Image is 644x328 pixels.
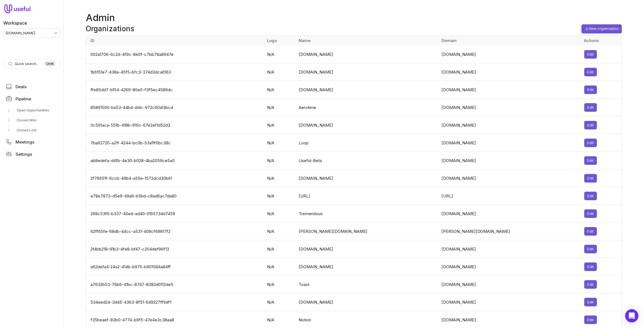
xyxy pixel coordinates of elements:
[86,63,264,81] td: 1b6151e7-438a-45f5-bfc3-374d3dca6163
[264,293,295,311] td: N/A
[584,103,597,112] button: Edit
[264,46,295,63] td: N/A
[264,276,295,293] td: N/A
[438,170,581,187] td: [DOMAIN_NAME]
[584,227,597,236] button: Edit
[584,298,597,306] button: Edit
[584,192,597,200] button: Edit
[86,187,264,205] td: e78e7873-d5e9-49a6-b5bd-c8ad6ac7da80
[295,152,438,170] td: Useful-Beta
[438,258,581,276] td: [DOMAIN_NAME]
[86,99,264,116] td: 85861500-ba53-44b4-a1dc-972c60a13bcd
[264,187,295,205] td: N/A
[295,205,438,223] td: Tremendous
[295,276,438,293] td: Toast
[264,205,295,223] td: N/A
[295,36,438,46] th: Name
[3,106,60,135] div: Pipeline submenu
[295,134,438,152] td: Loop
[438,116,581,134] td: [DOMAIN_NAME]
[3,116,60,125] a: Closed Won
[86,293,264,311] td: 534eed24-3d45-4363-8f51-649227ff9df1
[438,205,581,223] td: [DOMAIN_NAME]
[86,276,264,293] td: a7632b53-76b6-41bc-8747-8382d0112de5
[438,134,581,152] td: [DOMAIN_NAME]
[295,223,438,240] td: [PERSON_NAME][DOMAIN_NAME]
[86,11,622,24] h1: Admin
[295,293,438,311] td: [DOMAIN_NAME]
[295,81,438,99] td: [DOMAIN_NAME]
[86,240,264,258] td: 2f4bb218-91b3-4fe8-bf47-c204def96f13
[264,63,295,81] td: N/A
[86,134,264,152] td: 7ba62720-a21f-4244-bc0b-53a11f0bc38c
[3,126,60,135] a: Closed Lost
[3,137,60,147] a: Meetings
[86,205,264,223] td: 268c53f6-b337-40ed-ad40-0165734d7459
[584,262,597,271] button: Edit
[295,170,438,187] td: [DOMAIN_NAME]
[264,170,295,187] td: N/A
[264,134,295,152] td: N/A
[584,209,597,218] button: Edit
[3,82,60,92] a: Deals
[584,85,597,94] button: Edit
[584,68,597,76] button: Edit
[86,46,264,63] td: 002a1706-6c2d-4f9c-8e0f-c7bb78a8947e
[438,223,581,240] td: [PERSON_NAME][DOMAIN_NAME]
[44,61,56,67] kbd: Ctrl K
[15,62,38,66] span: Quick search...
[3,20,27,26] label: Workspace
[295,187,438,205] td: [URL]
[3,106,60,115] a: Open Opportunities
[86,36,264,46] th: ID
[438,240,581,258] td: [DOMAIN_NAME]
[581,36,622,46] th: Actions
[15,97,31,101] span: Pipeline
[264,240,295,258] td: N/A
[15,140,34,144] span: Meetings
[438,36,581,46] th: Domain
[438,81,581,99] td: [DOMAIN_NAME]
[3,149,60,159] a: Settings
[15,152,32,156] span: Settings
[584,121,597,129] button: Edit
[295,116,438,134] td: [DOMAIN_NAME]
[584,174,597,183] button: Edit
[86,81,264,99] td: ffe85dd7-b154-4269-80e0-f3f5ec4589dc
[86,152,264,170] td: ab8edefa-d4fb-4e30-b028-4ba2059ce5a0
[295,240,438,258] td: [DOMAIN_NAME]
[264,258,295,276] td: N/A
[3,94,60,104] a: Pipeline
[584,50,597,59] button: Edit
[86,223,264,240] td: 62ff65fe-68db-44cc-a531-408cf69817f2
[438,63,581,81] td: [DOMAIN_NAME]
[295,63,438,81] td: [DOMAIN_NAME]
[584,280,597,289] button: Edit
[581,24,622,33] button: New organization
[86,258,264,276] td: a62defa4-24a2-414b-b970-b901584a84ff
[438,99,581,116] td: [DOMAIN_NAME]
[584,245,597,253] button: Edit
[86,170,264,187] td: 2f76651f-6ccb-49b4-a55e-1572dcd30b61
[438,187,581,205] td: [URL]
[264,81,295,99] td: N/A
[15,85,27,89] span: Deals
[295,258,438,276] td: [DOMAIN_NAME]
[438,293,581,311] td: [DOMAIN_NAME]
[264,36,295,46] th: Logo
[295,99,438,116] td: Aerotime
[584,139,597,147] button: Edit
[584,316,597,324] button: Edit
[86,24,134,33] h2: Organizations
[295,46,438,63] td: [DOMAIN_NAME]
[264,99,295,116] td: N/A
[264,116,295,134] td: N/A
[584,156,597,165] button: Edit
[264,223,295,240] td: N/A
[625,309,638,322] div: Open Intercom Messenger
[264,152,295,170] td: N/A
[438,152,581,170] td: [DOMAIN_NAME]
[438,46,581,63] td: [DOMAIN_NAME]
[438,276,581,293] td: [DOMAIN_NAME]
[86,116,264,134] td: 0c591aca-551b-418b-910c-67e2ef1d52d3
